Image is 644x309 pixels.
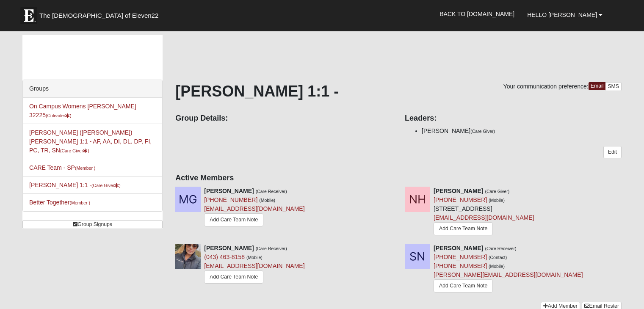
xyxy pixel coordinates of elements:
span: The [DEMOGRAPHIC_DATA] of Eleven22 [39,11,158,20]
a: Add Care Team Note [204,270,263,284]
small: (Care Giver) [485,189,509,194]
small: (Care Receiver) [485,246,516,251]
a: SMS [605,82,622,91]
small: (Contact) [489,255,507,260]
a: [PHONE_NUMBER] [434,262,487,269]
strong: [PERSON_NAME] [434,245,483,251]
small: (Mobile) [246,255,263,260]
a: [PHONE_NUMBER] [204,196,257,203]
a: [PERSON_NAME] 1:1 -(Care Giver) [29,182,121,188]
a: [EMAIL_ADDRESS][DOMAIN_NAME] [434,214,534,221]
h4: Group Details: [175,114,392,123]
a: On Campus Womens [PERSON_NAME] 32225(Coleader) [29,103,136,119]
small: (Care Receiver) [256,189,287,194]
h1: [PERSON_NAME] 1:1 - [175,82,622,100]
li: [PERSON_NAME] [422,127,622,135]
strong: [PERSON_NAME] [434,188,483,194]
span: Your communication preference: [503,83,589,90]
a: [PHONE_NUMBER] [434,254,487,260]
small: (Mobile) [259,198,275,203]
span: Hello [PERSON_NAME] [527,11,597,18]
div: Groups [23,80,162,98]
small: (Mobile) [489,264,505,269]
small: (Mobile) [489,198,505,203]
a: Add Care Team Note [434,222,493,235]
h4: Leaders: [405,114,622,123]
strong: [PERSON_NAME] [204,188,254,194]
a: Hello [PERSON_NAME] [521,4,609,25]
a: Add Care Team Note [434,279,493,292]
a: Group Signups [22,220,163,229]
img: Eleven22 logo [20,7,37,24]
a: CARE Team - SP(Member ) [29,164,95,171]
small: (Care Giver ) [91,183,121,188]
small: (Member ) [75,166,95,171]
small: (Care Giver ) [60,148,89,153]
a: [PHONE_NUMBER] [434,196,487,203]
small: (Member ) [70,200,90,205]
h4: Active Members [175,174,622,183]
a: (043) 463-8158 [204,254,245,260]
small: (Coleader ) [46,113,72,118]
a: [PERSON_NAME][EMAIL_ADDRESS][DOMAIN_NAME] [434,271,583,278]
a: Back to [DOMAIN_NAME] [433,3,521,25]
a: [EMAIL_ADDRESS][DOMAIN_NAME] [204,205,304,212]
a: [PERSON_NAME] ([PERSON_NAME]) [PERSON_NAME] 1:1 - AF, AA, DI, DL. DP, FI, PC, TR, SN(Care Giver) [29,129,152,154]
a: Add Care Team Note [204,213,263,226]
small: (Care Giver) [470,129,495,134]
a: Edit [603,146,622,158]
small: (Care Receiver) [256,246,287,251]
a: The [DEMOGRAPHIC_DATA] of Eleven22 [16,3,185,24]
a: Better Together(Member ) [29,199,90,206]
div: [STREET_ADDRESS] [434,187,534,237]
strong: [PERSON_NAME] [204,245,254,251]
a: [EMAIL_ADDRESS][DOMAIN_NAME] [204,262,304,269]
a: Email [589,82,606,90]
